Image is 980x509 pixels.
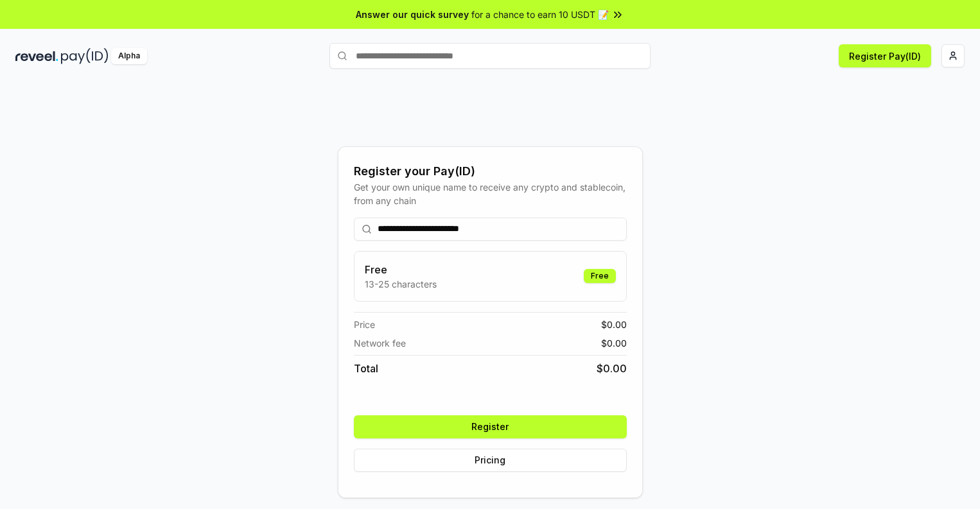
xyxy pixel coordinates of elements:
[584,269,616,283] div: Free
[354,415,627,438] button: Register
[354,318,375,331] span: Price
[354,449,627,472] button: Pricing
[597,361,627,376] span: $ 0.00
[15,48,58,64] img: reveel_dark
[111,48,147,64] div: Alpha
[354,180,627,207] div: Get your own unique name to receive any crypto and stablecoin, from any chain
[601,318,627,331] span: $ 0.00
[354,361,378,376] span: Total
[354,162,627,180] div: Register your Pay(ID)
[61,48,109,64] img: pay_id
[365,277,437,291] p: 13-25 characters
[354,336,406,350] span: Network fee
[839,44,931,67] button: Register Pay(ID)
[356,8,469,21] span: Answer our quick survey
[601,336,627,350] span: $ 0.00
[471,8,609,21] span: for a chance to earn 10 USDT 📝
[365,262,437,277] h3: Free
